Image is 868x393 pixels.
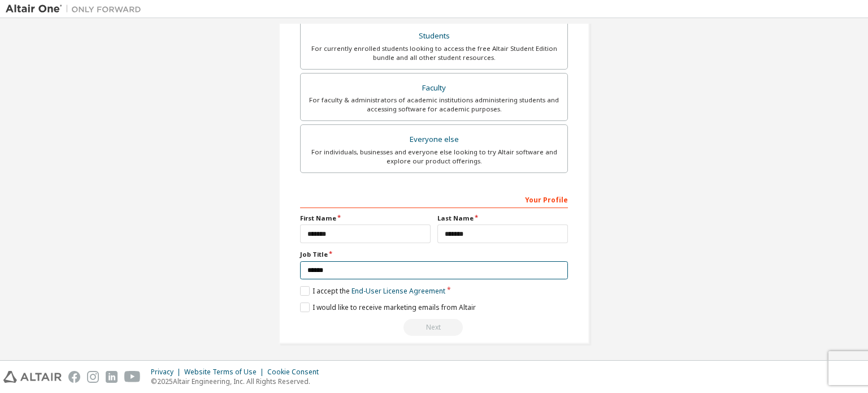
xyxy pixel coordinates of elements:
div: For currently enrolled students looking to access the free Altair Student Edition bundle and all ... [307,44,561,62]
div: Select your account type to continue [300,319,568,336]
div: Cookie Consent [267,368,325,377]
img: Altair One [6,3,147,15]
label: I accept the [300,286,445,296]
img: linkedin.svg [106,371,118,383]
img: instagram.svg [87,371,99,383]
img: youtube.svg [124,371,141,383]
div: Privacy [151,368,184,377]
div: For faculty & administrators of academic institutions administering students and accessing softwa... [307,96,561,114]
div: Students [307,28,561,44]
label: Job Title [300,250,568,259]
div: For individuals, businesses and everyone else looking to try Altair software and explore our prod... [307,148,561,166]
div: Website Terms of Use [184,368,267,377]
img: facebook.svg [68,371,80,383]
label: First Name [300,214,431,223]
div: Your Profile [300,190,568,208]
label: I would like to receive marketing emails from Altair [300,303,476,312]
p: © 2025 Altair Engineering, Inc. All Rights Reserved. [151,377,325,386]
img: altair_logo.svg [3,371,62,383]
div: Everyone else [307,132,561,148]
div: Faculty [307,80,561,96]
label: Last Name [437,214,568,223]
a: End-User License Agreement [351,286,445,296]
